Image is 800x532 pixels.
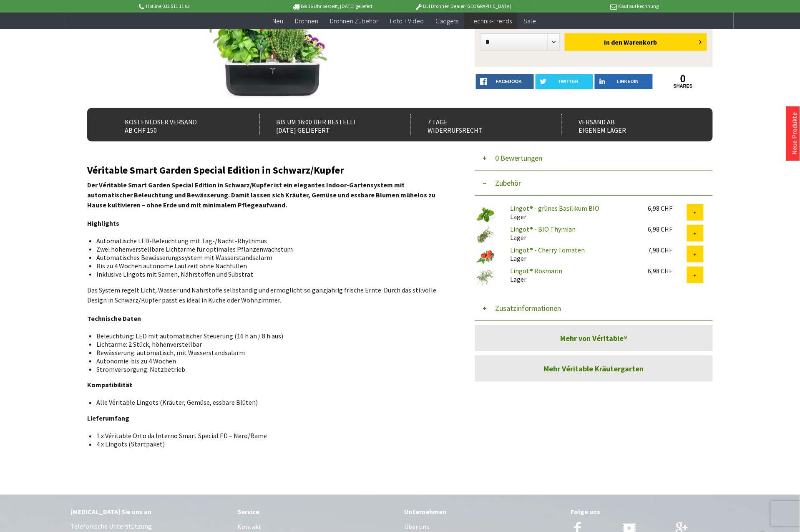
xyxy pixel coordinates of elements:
div: 6,98 CHF [648,267,687,275]
div: 7 Tage Widerrufsrecht [410,114,543,135]
span: Gadgets [435,17,458,25]
h2: Véritable Smart Garden Special Edition in Schwarz/Kupfer [87,165,450,176]
span: Sale [523,17,536,25]
strong: Der Véritable Smart Garden Special Edition in Schwarz/Kupfer ist ein elegantes Indoor-Gartensyste... [87,181,435,209]
a: twitter [536,74,594,89]
p: Kauf auf Rechnung [528,1,659,11]
li: Autonomie: bis zu 4 Wochen [96,357,443,365]
a: Mehr Véritable Kräutergarten [475,356,713,382]
li: Automatisches Bewässerungssystem mit Wasserstandsalarm [96,253,443,262]
a: Neu [267,13,289,30]
p: Das System regelt Licht, Wasser und Nährstoffe selbständig und ermöglicht so ganzjährig frische E... [87,285,450,305]
div: [MEDICAL_DATA] Sie uns an [70,507,229,517]
p: Bis 16 Uhr bestellt, [DATE] geliefert. [268,1,398,11]
li: Zwei höhenverstellbare Lichtarme für optimales Pflanzenwachstum [96,245,443,253]
a: Foto + Video [384,13,430,30]
a: facebook [476,74,534,89]
div: Bis um 16:00 Uhr bestellt [DATE] geliefert [259,114,392,135]
img: Lingot® - BIO Thymian [475,225,496,246]
img: Lingot® - grünes Basilikum BIO [475,204,496,225]
span: In den [604,38,623,46]
a: Drohnen [289,13,324,30]
span: Warenkorb [624,38,657,46]
a: Lingot® - Cherry Tomaten [510,246,585,254]
span: Drohnen [295,17,318,25]
div: 7,98 CHF [648,246,687,254]
span: Neu [272,17,283,25]
span: LinkedIn [617,79,639,84]
div: Lager [503,267,642,283]
p: Hotline 032 511 11 03 [137,1,267,11]
a: Neue Produkte [790,112,799,155]
span: twitter [558,79,579,84]
div: 6,98 CHF [648,204,687,212]
a: Technik-Trends [464,13,518,30]
div: Unternehmen [404,507,563,517]
span: Foto + Video [390,17,424,25]
a: Sale [518,13,542,30]
li: Automatische LED-Beleuchtung mit Tag-/Nacht-Rhythmus [96,237,443,245]
a: Lingot® - BIO Thymian [510,225,576,233]
li: 4 x Lingots (Startpaket) [96,440,443,449]
button: Zusatzinformationen [475,296,713,321]
button: 0 Bewertungen [475,146,713,171]
a: 0 [654,74,712,83]
img: Lingot® Rosmarin [475,267,496,287]
span: Technik-Trends [470,17,512,25]
span: Drohnen Zubehör [330,17,378,25]
li: Beleuchtung: LED mit automatischer Steuerung (16 h an / 8 h aus) [96,332,443,340]
div: Lager [503,204,642,221]
a: Gadgets [430,13,464,30]
strong: Highlights [87,219,119,227]
div: Kostenloser Versand ab CHF 150 [108,114,241,135]
div: Service [237,507,396,517]
button: Zubehör [475,171,713,196]
button: In den Warenkorb [565,33,707,51]
a: Lingot® Rosmarin [510,267,562,275]
li: Bewässerung: automatisch, mit Wasserstandsalarm [96,348,443,357]
li: Alle Véritable Lingots (Kräuter, Gemüse, essbare Blüten) [96,398,443,407]
li: Inklusive Lingots mit Samen, Nährstoffen und Substrat [96,270,443,278]
div: Folge uns [571,507,730,517]
li: Bis zu 4 Wochen autonome Laufzeit ohne Nachfüllen [96,262,443,270]
span: facebook [496,79,522,84]
li: 1 x Véritable Orto da Interno Smart Special ED – Nero/Rame [96,432,443,440]
a: Lingot® - grünes Basilikum BIO [510,204,599,212]
a: shares [654,83,712,89]
strong: Lieferumfang [87,414,129,423]
strong: Technische Daten [87,314,141,323]
div: 6,98 CHF [648,225,687,233]
p: DJI Drohnen Dealer [GEOGRAPHIC_DATA] [398,1,528,11]
a: LinkedIn [595,74,653,89]
li: Stromversorgung: Netzbetrieb [96,365,443,373]
div: Lager [503,246,642,262]
img: Lingot® - Cherry Tomaten [475,246,496,267]
div: Lager [503,225,642,242]
li: Lichtarme: 2 Stück, höhenverstellbar [96,340,443,348]
div: Versand ab eigenem Lager [562,114,695,135]
a: Drohnen Zubehör [324,13,384,30]
a: Mehr von Véritable® [475,325,713,351]
strong: Kompatibilität [87,381,132,389]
